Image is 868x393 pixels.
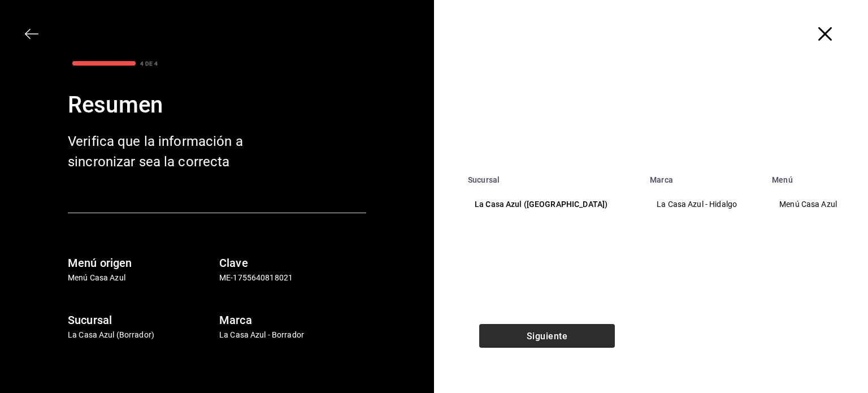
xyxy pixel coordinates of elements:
font: Clave [219,256,248,270]
font: Verifica que la información a sincronizar sea la correcta [68,133,243,170]
button: Siguiente [479,324,615,348]
font: Menú Casa Azul [779,200,837,209]
font: Marca [219,313,252,327]
font: Marca [650,175,673,184]
font: ME-1755640818021 [219,273,293,282]
font: La Casa Azul ([GEOGRAPHIC_DATA]) [475,200,607,209]
font: Resumen [68,92,163,118]
font: La Casa Azul - Hidalgo [657,200,737,209]
font: Menú [772,175,793,184]
font: Sucursal [68,313,112,327]
font: La Casa Azul (Borrador) [68,330,154,339]
font: Sucursal [468,175,500,184]
font: La Casa Azul - Borrador [219,330,304,339]
font: Menú origen [68,256,132,270]
font: Siguiente [527,330,567,341]
font: Menú Casa Azul [68,273,125,282]
font: 4 DE 4 [140,61,158,67]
